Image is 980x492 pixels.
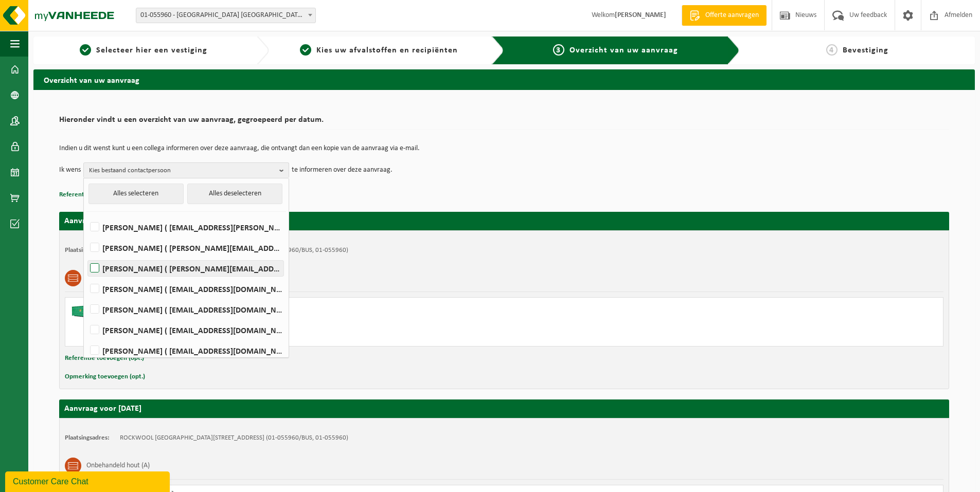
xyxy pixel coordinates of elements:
[615,11,666,19] strong: [PERSON_NAME]
[88,220,283,235] label: [PERSON_NAME] ( [EMAIL_ADDRESS][PERSON_NAME][DOMAIN_NAME] )
[96,46,207,54] span: Selecteer hier een vestiging
[80,44,91,56] span: 1
[86,458,150,474] h3: Onbehandeld hout (A)
[89,163,275,178] span: Kies bestaand contactpersoon
[64,217,141,225] strong: Aanvraag voor [DATE]
[553,44,564,56] span: 3
[64,405,141,413] strong: Aanvraag voor [DATE]
[65,434,110,441] strong: Plaatsingsadres:
[59,162,81,178] p: Ik wens
[682,5,767,26] a: Offerte aanvragen
[136,8,316,23] span: 01-055960 - ROCKWOOL BELGIUM NV - WIJNEGEM
[569,46,678,54] span: Overzicht van uw aanvraag
[112,333,545,341] div: Aantal: 1
[316,46,458,54] span: Kies uw afvalstoffen en recipiënten
[65,352,144,365] button: Referentie toevoegen (opt.)
[65,247,110,253] strong: Plaatsingsadres:
[300,44,311,56] span: 2
[88,184,184,204] button: Alles selecteren
[88,261,283,276] label: [PERSON_NAME] ( [PERSON_NAME][EMAIL_ADDRESS][DOMAIN_NAME] )
[59,116,949,130] h2: Hieronder vindt u een overzicht van uw aanvraag, gegroepeerd per datum.
[59,145,949,152] p: Indien u dit wenst kunt u een collega informeren over deze aanvraag, die ontvangt dan een kopie v...
[826,44,838,56] span: 4
[88,281,283,297] label: [PERSON_NAME] ( [EMAIL_ADDRESS][DOMAIN_NAME] )
[703,10,761,21] span: Offerte aanvragen
[88,343,283,358] label: [PERSON_NAME] ( [EMAIL_ADDRESS][DOMAIN_NAME] )
[120,434,348,442] td: ROCKWOOL [GEOGRAPHIC_DATA][STREET_ADDRESS] (01-055960/BUS, 01-055960)
[83,162,289,178] button: Kies bestaand contactpersoon
[843,46,888,54] span: Bevestiging
[33,69,975,89] h2: Overzicht van uw aanvraag
[88,322,283,338] label: [PERSON_NAME] ( [EMAIL_ADDRESS][DOMAIN_NAME] )
[292,162,393,178] p: te informeren over deze aanvraag.
[59,188,138,202] button: Referentie toevoegen (opt.)
[274,44,484,57] a: 2Kies uw afvalstoffen en recipiënten
[39,44,248,57] a: 1Selecteer hier een vestiging
[88,240,283,256] label: [PERSON_NAME] ( [PERSON_NAME][EMAIL_ADDRESS][DOMAIN_NAME] )
[136,8,315,23] span: 01-055960 - ROCKWOOL BELGIUM NV - WIJNEGEM
[65,370,145,384] button: Opmerking toevoegen (opt.)
[112,319,545,327] div: Ophalen en plaatsen lege container
[187,184,282,204] button: Alles deselecteren
[88,302,283,317] label: [PERSON_NAME] ( [EMAIL_ADDRESS][DOMAIN_NAME] )
[70,303,101,318] img: HK-XC-30-GN-00.png
[5,469,172,492] iframe: chat widget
